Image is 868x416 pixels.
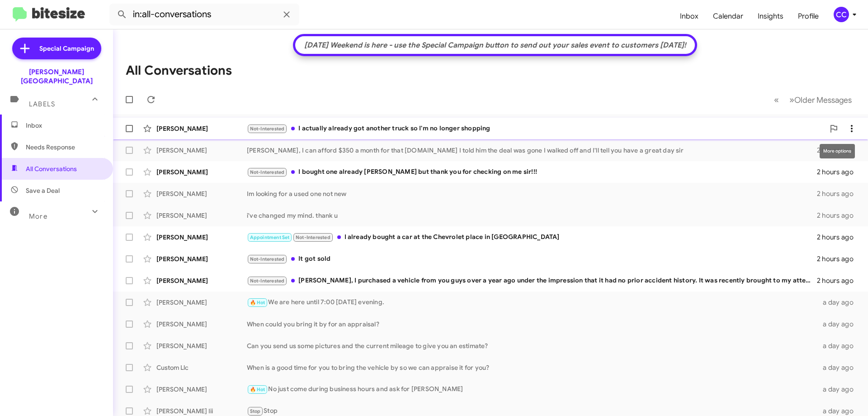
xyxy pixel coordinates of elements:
div: [PERSON_NAME] [156,298,247,307]
div: 2 hours ago [817,211,861,220]
span: All Conversations [26,164,77,173]
div: [PERSON_NAME] Iii [156,406,247,416]
span: 🔥 Hot [250,387,265,392]
div: [PERSON_NAME] [156,124,247,133]
span: « [774,94,779,105]
span: Labels [29,100,55,108]
div: [PERSON_NAME] [156,254,247,263]
div: No just come during business hours and ask for [PERSON_NAME] [247,384,817,395]
span: Not-Interested [250,169,285,175]
a: Special Campaign [12,38,101,59]
a: Inbox [673,3,706,29]
div: [PERSON_NAME] [156,211,247,220]
div: [PERSON_NAME] [156,385,247,394]
div: a day ago [817,341,861,350]
span: Not-Interested [296,234,330,240]
div: When could you bring it by for an appraisal? [247,320,817,329]
div: a day ago [817,298,861,307]
span: Appointment Set [250,234,290,240]
div: Can you send us some pictures and the current mileage to give you an estimate? [247,341,817,350]
span: Not-Interested [250,278,285,284]
div: Custom Llc [156,363,247,372]
div: 2 hours ago [817,254,861,263]
a: Profile [791,3,826,29]
div: [PERSON_NAME] [156,276,247,285]
div: We are here until 7:00 [DATE] evening. [247,297,817,308]
div: a day ago [817,320,861,329]
div: i've changed my mind. thank u [247,211,817,220]
span: 🔥 Hot [250,300,265,306]
button: Next [784,91,857,109]
div: [PERSON_NAME] [156,233,247,242]
div: [PERSON_NAME], I purchased a vehicle from you guys over a year ago under the impression that it h... [247,276,817,286]
div: [PERSON_NAME] [156,320,247,329]
span: Not-Interested [250,256,285,262]
div: [PERSON_NAME] [156,189,247,198]
span: Older Messages [794,95,852,105]
div: [PERSON_NAME] [156,167,247,177]
div: [PERSON_NAME] [156,341,247,350]
span: Stop [250,408,261,414]
div: [PERSON_NAME], I can afford $350 a month for that [DOMAIN_NAME] I told him the deal was gone I wa... [247,146,817,155]
span: Special Campaign [39,44,94,53]
span: Save a Deal [26,186,60,195]
input: Search [109,4,299,25]
div: I actually already got another truck so I'm no longer shopping [247,124,825,134]
nav: Page navigation example [769,91,857,109]
div: 2 hours ago [817,233,861,242]
div: a day ago [817,385,861,394]
button: CC [826,7,858,22]
div: CC [834,7,849,22]
div: It got sold [247,254,817,264]
div: I bought one already [PERSON_NAME] but thank you for checking on me sir!!! [247,167,817,177]
div: 2 hours ago [817,167,861,177]
button: Previous [769,91,784,109]
span: Needs Response [26,143,103,152]
div: 2 hours ago [817,276,861,285]
span: » [789,94,794,105]
span: Not-Interested [250,126,285,132]
a: Calendar [706,3,750,29]
div: [PERSON_NAME] [156,146,247,155]
div: a day ago [817,363,861,372]
div: More options [820,144,855,158]
a: Insights [750,3,791,29]
div: I already bought a car at the Chevrolet place in [GEOGRAPHIC_DATA] [247,232,817,243]
div: Im looking for a used one not new [247,189,817,198]
h1: All Conversations [126,63,232,78]
div: When is a good time for you to bring the vehicle by so we can appraise it for you? [247,363,817,372]
div: [DATE] Weekend is here - use the Special Campaign button to send out your sales event to customer... [300,41,691,50]
div: a day ago [817,406,861,416]
div: 2 hours ago [817,189,861,198]
span: Inbox [26,121,103,130]
span: More [29,212,47,220]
